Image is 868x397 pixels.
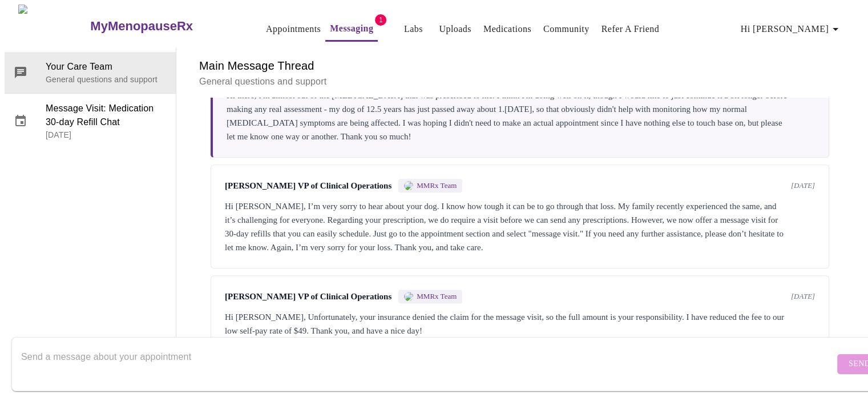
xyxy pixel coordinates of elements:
p: General questions and support [199,75,841,89]
button: Labs [395,18,431,41]
button: Appointments [261,18,325,41]
span: Hi [PERSON_NAME] [741,21,842,37]
button: Messaging [325,17,378,42]
button: Medications [479,18,536,41]
button: Uploads [434,18,476,41]
p: [DATE] [46,129,167,141]
button: Hi [PERSON_NAME] [736,18,847,41]
div: Message Visit: Medication 30-day Refill Chat[DATE] [5,94,176,149]
span: MMRx Team [417,292,457,301]
span: Message Visit: Medication 30-day Refill Chat [46,102,167,129]
span: [PERSON_NAME] VP of Clinical Operations [225,292,391,302]
a: Refer a Friend [601,21,660,37]
h3: MyMenopauseRx [90,19,193,34]
a: Medications [483,21,531,37]
span: [PERSON_NAME] VP of Clinical Operations [225,181,391,191]
a: Appointments [266,21,321,37]
img: MMRX [404,292,413,301]
span: [DATE] [791,292,815,301]
textarea: Send a message about your appointment [21,346,834,382]
a: Messaging [330,21,373,37]
h6: Main Message Thread [199,57,841,75]
span: Your Care Team [46,60,167,74]
div: Hi there, I'm almost out of the [MEDICAL_DATA] that was prescribed to me. I think I'm doing well ... [227,89,815,143]
div: Hi [PERSON_NAME], I’m very sorry to hear about your dog. I know how tough it can be to go through... [225,199,815,254]
span: MMRx Team [417,181,457,190]
img: MMRX [404,181,413,190]
a: MyMenopauseRx [89,6,239,46]
button: Community [539,18,594,41]
p: General questions and support [46,74,167,85]
img: MyMenopauseRx Logo [18,5,89,47]
a: Community [543,21,590,37]
span: 1 [375,14,386,26]
a: Uploads [439,21,471,37]
span: [DATE] [791,181,815,190]
div: Hi [PERSON_NAME], Unfortunately, your insurance denied the claim for the message visit, so the fu... [225,310,815,338]
a: Labs [404,21,423,37]
div: Your Care TeamGeneral questions and support [5,52,176,93]
button: Refer a Friend [597,18,664,41]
